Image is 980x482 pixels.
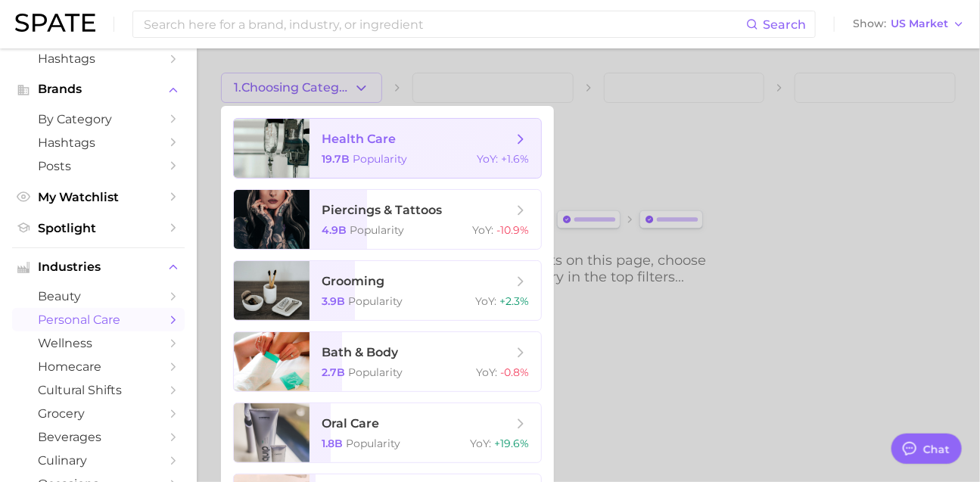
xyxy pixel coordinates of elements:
span: +1.6% [501,152,529,166]
a: My Watchlist [12,185,185,209]
span: Search [763,17,806,32]
a: Hashtags [12,131,185,154]
input: Search here for a brand, industry, or ingredient [142,11,746,37]
img: SPATE [15,14,95,32]
span: 1.8b [322,437,343,450]
span: Industries [38,260,159,274]
span: Hashtags [38,51,159,66]
span: by Category [38,112,159,126]
span: piercings & tattoos [322,203,442,217]
span: 3.9b [322,294,345,308]
span: -0.8% [500,365,529,379]
span: Popularity [353,152,407,166]
span: Popularity [348,365,403,379]
a: Posts [12,154,185,178]
span: health care [322,132,396,146]
span: +19.6% [494,437,529,450]
span: beverages [38,430,159,444]
span: personal care [38,313,159,327]
span: Popularity [346,437,400,450]
span: Posts [38,159,159,173]
span: grocery [38,406,159,421]
span: beauty [38,289,159,303]
a: Hashtags [12,47,185,70]
span: 2.7b [322,365,345,379]
a: by Category [12,107,185,131]
a: wellness [12,331,185,355]
span: -10.9% [496,223,529,237]
span: Hashtags [38,135,159,150]
span: YoY : [476,365,497,379]
a: cultural shifts [12,378,185,402]
button: Brands [12,78,185,101]
span: grooming [322,274,384,288]
a: beauty [12,285,185,308]
span: homecare [38,359,159,374]
span: cultural shifts [38,383,159,397]
span: YoY : [475,294,496,308]
span: culinary [38,453,159,468]
span: YoY : [472,223,493,237]
span: +2.3% [499,294,529,308]
span: 19.7b [322,152,350,166]
button: ShowUS Market [849,14,969,34]
span: wellness [38,336,159,350]
a: beverages [12,425,185,449]
span: Popularity [350,223,404,237]
span: 4.9b [322,223,347,237]
span: bath & body [322,345,398,359]
span: My Watchlist [38,190,159,204]
a: homecare [12,355,185,378]
span: Popularity [348,294,403,308]
span: US Market [891,20,948,28]
a: grocery [12,402,185,425]
span: Spotlight [38,221,159,235]
span: oral care [322,416,379,431]
a: culinary [12,449,185,472]
span: YoY : [477,152,498,166]
a: personal care [12,308,185,331]
a: Spotlight [12,216,185,240]
span: Show [853,20,886,28]
button: Industries [12,256,185,278]
span: YoY : [470,437,491,450]
span: Brands [38,82,159,96]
